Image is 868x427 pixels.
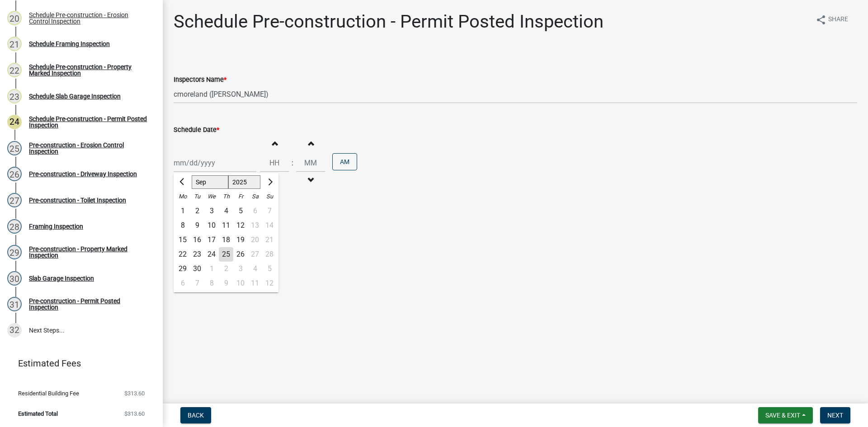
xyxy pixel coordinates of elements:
[29,142,148,155] div: Pre-construction - Erosion Control Inspection
[758,407,813,423] button: Save & Exit
[204,204,219,218] div: 3
[29,41,110,47] div: Schedule Framing Inspection
[175,218,190,233] div: Monday, September 8, 2025
[174,154,256,172] input: mm/dd/yyyy
[124,390,145,396] span: $313.60
[219,204,233,218] div: Thursday, September 4, 2025
[233,262,248,276] div: Friday, October 3, 2025
[204,233,219,247] div: Wednesday, September 17, 2025
[204,247,219,262] div: 24
[204,218,219,233] div: 10
[827,412,843,419] span: Next
[233,204,248,218] div: 5
[204,276,219,291] div: 8
[219,247,233,262] div: Thursday, September 25, 2025
[219,233,233,247] div: 18
[820,407,850,423] button: Next
[29,197,126,203] div: Pre-construction - Toilet Inspection
[175,262,190,276] div: Monday, September 29, 2025
[7,354,148,372] a: Estimated Fees
[7,167,22,181] div: 26
[174,127,219,133] label: Schedule Date
[233,204,248,218] div: Friday, September 5, 2025
[289,158,296,169] div: :
[190,204,204,218] div: Tuesday, September 2, 2025
[190,218,204,233] div: 9
[18,411,58,417] span: Estimated Total
[190,276,204,291] div: Tuesday, October 7, 2025
[190,189,204,204] div: Tu
[177,175,188,189] button: Previous month
[7,245,22,259] div: 29
[828,14,848,25] span: Share
[174,77,226,83] label: Inspectors Name
[233,189,248,204] div: Fr
[29,12,148,24] div: Schedule Pre-construction - Erosion Control Inspection
[219,276,233,291] div: Thursday, October 9, 2025
[296,154,325,172] input: Minutes
[7,323,22,338] div: 32
[233,233,248,247] div: Friday, September 19, 2025
[219,189,233,204] div: Th
[816,14,826,25] i: share
[219,233,233,247] div: Thursday, September 18, 2025
[233,247,248,262] div: Friday, September 26, 2025
[332,153,357,170] button: AM
[233,247,248,262] div: 26
[765,412,800,419] span: Save & Exit
[188,412,204,419] span: Back
[124,411,145,417] span: $313.60
[175,233,190,247] div: 15
[262,189,277,204] div: Su
[228,175,261,189] select: Select year
[204,233,219,247] div: 17
[175,218,190,233] div: 8
[7,37,22,51] div: 21
[204,189,219,204] div: We
[7,271,22,286] div: 30
[18,390,79,396] span: Residential Building Fee
[190,204,204,218] div: 2
[175,247,190,262] div: 22
[204,247,219,262] div: Wednesday, September 24, 2025
[219,276,233,291] div: 9
[260,154,289,172] input: Hours
[204,276,219,291] div: Wednesday, October 8, 2025
[175,204,190,218] div: Monday, September 1, 2025
[219,204,233,218] div: 4
[204,262,219,276] div: 1
[175,233,190,247] div: Monday, September 15, 2025
[233,218,248,233] div: 12
[219,247,233,262] div: 25
[29,275,94,282] div: Slab Garage Inspection
[204,218,219,233] div: Wednesday, September 10, 2025
[175,204,190,218] div: 1
[7,141,22,155] div: 25
[29,298,148,310] div: Pre-construction - Permit Posted Inspection
[7,89,22,103] div: 23
[190,262,204,276] div: 30
[808,11,855,28] button: shareShare
[7,115,22,129] div: 24
[190,218,204,233] div: Tuesday, September 9, 2025
[175,276,190,291] div: 6
[233,233,248,247] div: 19
[29,93,121,99] div: Schedule Slab Garage Inspection
[190,262,204,276] div: Tuesday, September 30, 2025
[204,262,219,276] div: Wednesday, October 1, 2025
[219,218,233,233] div: 11
[29,223,83,230] div: Framing Inspection
[190,276,204,291] div: 7
[7,63,22,77] div: 22
[233,276,248,291] div: Friday, October 10, 2025
[175,247,190,262] div: Monday, September 22, 2025
[190,247,204,262] div: Tuesday, September 23, 2025
[190,247,204,262] div: 23
[7,219,22,234] div: 28
[192,175,228,189] select: Select month
[175,189,190,204] div: Mo
[264,175,275,189] button: Next month
[204,204,219,218] div: Wednesday, September 3, 2025
[219,218,233,233] div: Thursday, September 11, 2025
[29,116,148,128] div: Schedule Pre-construction - Permit Posted Inspection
